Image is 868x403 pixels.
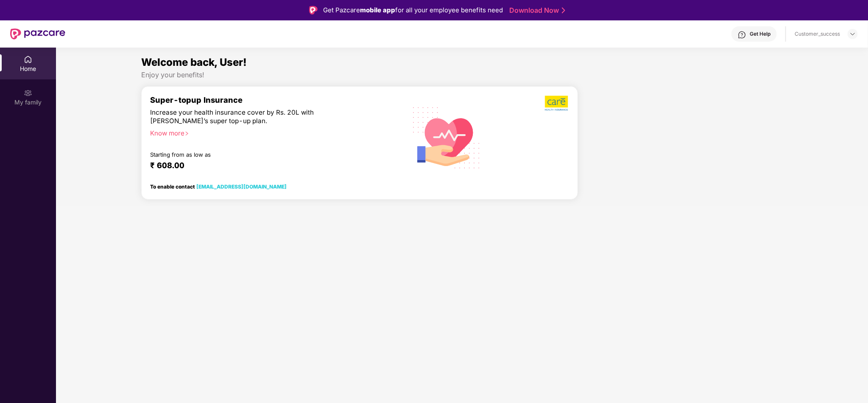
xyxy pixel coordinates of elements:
[141,56,247,68] span: Welcome back, User!
[24,55,32,64] img: svg+xml;base64,PHN2ZyBpZD0iSG9tZSIgeG1sbnM9Imh0dHA6Ly93d3cudzMub3JnLzIwMDAvc3ZnIiB3aWR0aD0iMjAiIG...
[849,31,856,37] img: svg+xml;base64,PHN2ZyBpZD0iRHJvcGRvd24tMzJ4MzIiIHhtbG5zPSJodHRwOi8vd3d3LnczLm9yZy8yMDAwL3N2ZyIgd2...
[10,28,65,39] img: New Pazcare Logo
[150,151,358,157] div: Starting from as low as
[750,31,770,37] div: Get Help
[360,6,396,14] strong: mobile app
[738,31,746,39] img: svg+xml;base64,PHN2ZyBpZD0iSGVscC0zMngzMiIgeG1sbnM9Imh0dHA6Ly93d3cudzMub3JnLzIwMDAvc3ZnIiB3aWR0aD...
[24,89,32,97] img: svg+xml;base64,PHN2ZyB3aWR0aD0iMjAiIGhlaWdodD0iMjAiIHZpZXdCb3g9IjAgMCAyMCAyMCIgZmlsbD0ibm9uZSIgeG...
[545,95,569,111] img: b5dec4f62d2307b9de63beb79f102df3.png
[196,183,287,190] a: [EMAIL_ADDRESS][DOMAIN_NAME]
[150,129,389,135] div: Know more
[406,96,487,178] img: svg+xml;base64,PHN2ZyB4bWxucz0iaHR0cDovL3d3dy53My5vcmcvMjAwMC9zdmciIHhtbG5zOnhsaW5rPSJodHRwOi8vd3...
[324,5,503,15] div: Get Pazcare for all your employee benefits need
[309,6,318,14] img: Logo
[184,131,189,136] span: right
[141,70,783,79] div: Enjoy your benefits!
[510,6,563,15] a: Download Now
[150,183,287,189] div: To enable contact
[795,31,840,37] div: Customer_success
[150,161,386,171] div: ₹ 608.00
[150,95,394,104] div: Super-topup Insurance
[150,108,358,125] div: Increase your health insurance cover by Rs. 20L with [PERSON_NAME]’s super top-up plan.
[562,6,565,15] img: Stroke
